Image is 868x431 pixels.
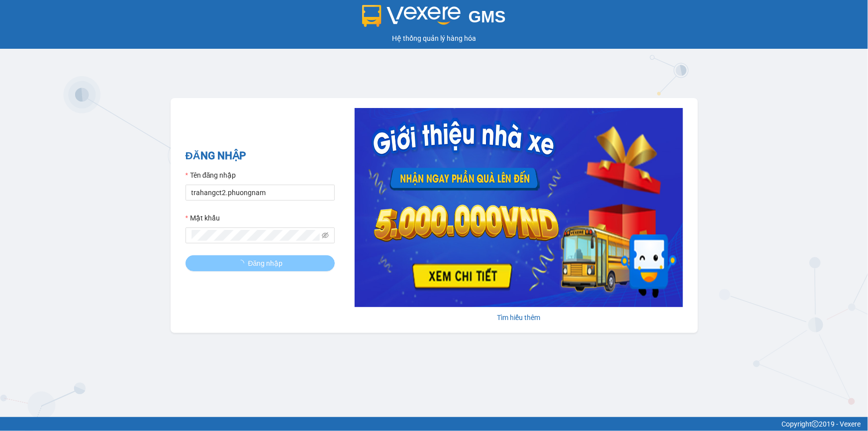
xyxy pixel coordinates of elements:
[186,185,335,201] input: Tên đăng nhập
[322,232,329,239] span: eye-invisible
[812,421,819,428] span: copyright
[469,7,506,26] span: GMS
[192,230,320,241] input: Mật khẩu
[186,148,335,164] h2: ĐĂNG NHẬP
[362,15,506,23] a: GMS
[355,108,683,307] img: banner-0
[2,33,866,44] div: Hệ thống quản lý hàng hóa
[7,419,861,430] div: Copyright 2019 - Vexere
[186,213,220,223] label: Mật khẩu
[248,258,283,269] span: Đăng nhập
[362,5,461,27] img: logo 2
[186,170,236,181] label: Tên đăng nhập
[186,255,335,271] button: Đăng nhập
[355,312,683,323] div: Tìm hiểu thêm
[237,260,248,267] span: loading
